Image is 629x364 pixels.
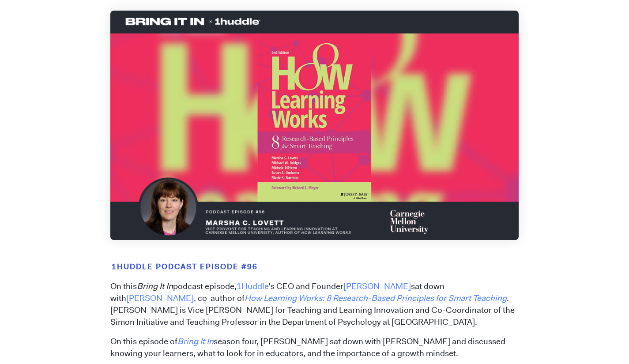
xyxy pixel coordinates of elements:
[343,281,411,292] a: [PERSON_NAME]
[110,281,519,328] p: On this podcast episode, ’s CEO and Founder sat down with , co-author of . [PERSON_NAME] is Vice ...
[177,336,214,347] a: Bring It In
[126,293,194,304] a: [PERSON_NAME]
[110,260,260,273] mark: 1Huddle Podcast Episode #96
[237,281,268,292] a: 1Huddle
[137,281,173,292] em: Bring It In
[245,293,507,304] a: How Learning Works: 8 Research-Based Principles for Smart Teaching
[110,336,519,360] p: On this episode of season four, [PERSON_NAME] sat down with [PERSON_NAME] and discussed knowing y...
